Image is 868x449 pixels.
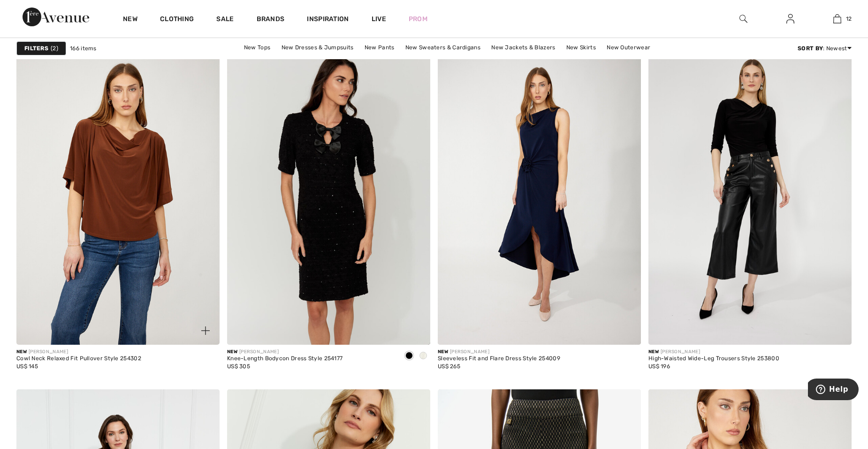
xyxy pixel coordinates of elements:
[416,348,430,364] div: Winter White
[602,41,655,54] a: New Outerwear
[24,44,48,53] strong: Filters
[239,41,275,54] a: New Tops
[648,348,779,356] div: [PERSON_NAME]
[227,39,430,345] img: Knee-Length Bodycon Dress Style 254177. Black
[123,15,137,25] a: New
[648,349,659,355] span: New
[51,44,58,53] span: 2
[779,13,802,25] a: Sign In
[160,15,194,25] a: Clothing
[648,363,670,370] span: US$ 196
[814,13,860,24] a: 12
[739,13,747,24] img: search the website
[372,14,386,24] a: Live
[257,15,285,25] a: Brands
[23,8,89,26] img: 1ère Avenue
[438,39,641,345] img: Sleeveless Fit and Flare Dress Style 254009. Midnight
[487,41,560,54] a: New Jackets & Blazers
[833,13,841,24] img: My Bag
[70,44,97,53] span: 166 items
[227,363,250,370] span: US$ 305
[798,44,852,53] div: : Newest
[360,41,399,54] a: New Pants
[786,13,794,24] img: My Info
[798,45,823,52] strong: Sort By
[227,348,343,356] div: [PERSON_NAME]
[277,41,358,54] a: New Dresses & Jumpsuits
[438,363,460,370] span: US$ 265
[16,349,27,355] span: New
[227,349,237,355] span: New
[438,349,448,355] span: New
[307,15,349,25] span: Inspiration
[409,14,427,24] a: Prom
[16,348,141,356] div: [PERSON_NAME]
[648,356,779,362] div: High-Waisted Wide-Leg Trousers Style 253800
[438,348,560,356] div: [PERSON_NAME]
[216,15,234,25] a: Sale
[808,379,859,402] iframe: Opens a widget where you can find more information
[846,15,852,23] span: 12
[16,356,141,362] div: Cowl Neck Relaxed Fit Pullover Style 254302
[16,363,38,370] span: US$ 145
[562,41,601,54] a: New Skirts
[648,39,852,345] img: High-Waisted Wide-Leg Trousers Style 253800. Black
[402,348,416,364] div: Black
[16,39,220,345] a: Cowl Neck Relaxed Fit Pullover Style 254302. Toffee/black
[227,356,343,362] div: Knee-Length Bodycon Dress Style 254177
[401,41,485,54] a: New Sweaters & Cardigans
[201,326,210,335] img: plus_v2.svg
[438,356,560,362] div: Sleeveless Fit and Flare Dress Style 254009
